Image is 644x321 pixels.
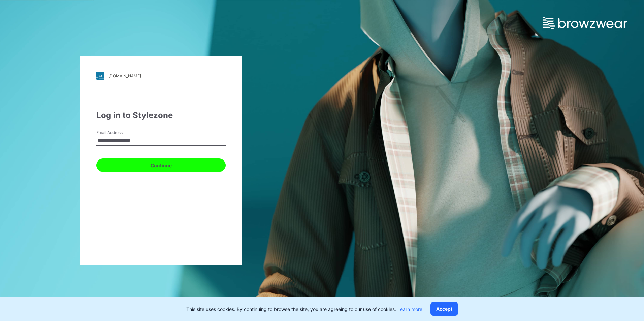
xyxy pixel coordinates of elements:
[96,109,226,121] div: Log in to Stylezone
[96,130,143,136] label: Email Address
[108,73,141,78] div: [DOMAIN_NAME]
[186,306,422,313] p: This site uses cookies. By continuing to browse the site, you are agreeing to our use of cookies.
[430,302,458,316] button: Accept
[543,17,627,29] img: browzwear-logo.e42bd6dac1945053ebaf764b6aa21510.svg
[96,158,226,172] button: Continue
[397,306,422,312] a: Learn more
[96,72,104,80] img: stylezone-logo.562084cfcfab977791bfbf7441f1a819.svg
[96,72,226,80] a: [DOMAIN_NAME]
